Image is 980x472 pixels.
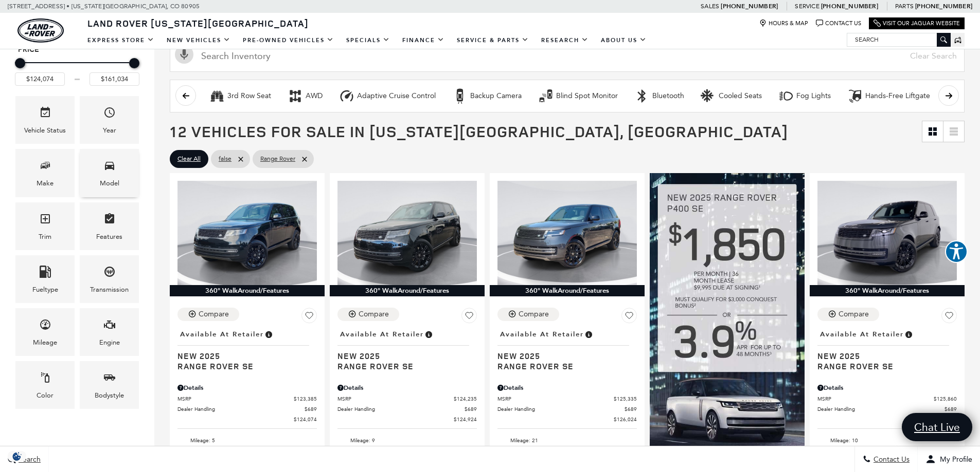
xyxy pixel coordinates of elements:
div: Trim [39,231,51,242]
div: Compare [359,310,389,319]
a: Dealer Handling $689 [497,405,637,413]
span: 12 Vehicles for Sale in [US_STATE][GEOGRAPHIC_DATA], [GEOGRAPHIC_DATA] [170,121,788,142]
span: Engine [103,316,116,337]
span: Available at Retailer [500,329,584,340]
li: Mileage: 10 [817,434,957,447]
li: Mileage: 5 [177,434,317,447]
span: $689 [465,405,477,413]
span: New 2025 [177,351,309,361]
span: Chat Live [909,420,965,434]
section: Click to Open Cookie Consent Modal [5,451,29,462]
div: Fog Lights [778,88,794,104]
a: About Us [595,31,653,49]
div: Blind Spot Monitor [556,91,618,101]
div: Color [37,390,54,401]
a: Hours & Map [759,20,808,27]
div: MakeMake [15,149,75,197]
a: Available at RetailerNew 2025Range Rover SE [177,327,317,371]
h5: Price [18,45,136,54]
div: Backup Camera [470,91,522,101]
span: Fueltype [39,263,51,284]
div: Hands-Free Liftgate [865,91,930,101]
div: 3rd Row Seat [209,88,225,104]
a: Research [535,31,595,49]
a: MSRP $125,860 [817,395,957,403]
a: MSRP $124,235 [337,395,477,403]
div: AWD [306,91,323,101]
span: Range Rover SE [337,361,469,371]
span: $689 [305,405,317,413]
button: Backup CameraBackup Camera [447,85,527,107]
span: Land Rover [US_STATE][GEOGRAPHIC_DATA] [87,17,309,29]
span: $124,924 [454,416,477,423]
div: Pricing Details - Range Rover SE [497,383,637,392]
span: Dealer Handling [337,405,465,413]
div: VehicleVehicle Status [15,96,75,144]
a: Dealer Handling $689 [817,405,957,413]
span: Range Rover [260,153,295,165]
div: YearYear [80,96,139,144]
a: $126,024 [497,416,637,423]
a: Contact Us [816,20,861,27]
div: Vehicle Status [24,125,66,136]
span: $126,024 [614,416,637,423]
div: Compare [519,310,549,319]
button: Open user profile menu [918,446,980,472]
nav: Main Navigation [81,31,653,49]
span: $125,860 [934,395,957,403]
div: 360° WalkAround/Features [330,285,485,296]
div: Year [103,125,116,136]
button: Compare Vehicle [817,308,879,321]
a: Available at RetailerNew 2025Range Rover SE [817,327,957,371]
span: Service [795,3,819,10]
a: MSRP $125,335 [497,395,637,403]
a: Land Rover [US_STATE][GEOGRAPHIC_DATA] [81,17,315,29]
a: Specials [340,31,396,49]
a: Grid View [922,121,943,142]
a: Available at RetailerNew 2025Range Rover SE [497,327,637,371]
div: ModelModel [80,149,139,197]
div: Bluetooth [634,88,650,104]
li: Mileage: 9 [337,434,477,447]
div: Pricing Details - Range Rover SE [337,383,477,392]
button: Explore your accessibility options [945,240,968,263]
button: scroll right [938,85,959,106]
div: 360° WalkAround/Features [170,285,325,296]
div: Transmission [90,284,129,295]
input: Minimum [15,72,65,86]
div: Engine [99,337,120,348]
div: Pricing Details - Range Rover SE [177,383,317,392]
a: Available at RetailerNew 2025Range Rover SE [337,327,477,371]
li: Mileage: 21 [497,434,637,447]
div: TrimTrim [15,202,75,250]
div: Cooled Seats [719,91,762,101]
a: Dealer Handling $689 [177,405,317,413]
button: Hands-Free LiftgateHands-Free Liftgate [842,85,936,107]
img: Land Rover [17,18,64,43]
button: scroll left [175,85,196,106]
a: land-rover [17,18,64,43]
span: Vehicle is in stock and ready for immediate delivery. Due to demand, availability is subject to c... [904,329,913,340]
span: Transmission [103,263,116,284]
div: Backup Camera [452,88,468,104]
button: Blind Spot MonitorBlind Spot Monitor [532,85,623,107]
div: EngineEngine [80,308,139,356]
div: MileageMileage [15,308,75,356]
div: ColorColor [15,361,75,409]
span: Parts [895,3,914,10]
button: 3rd Row Seat3rd Row Seat [204,85,277,107]
span: MSRP [177,395,294,403]
div: Blind Spot Monitor [538,88,554,104]
button: Cooled SeatsCooled Seats [695,85,768,107]
span: MSRP [497,395,614,403]
span: Year [103,104,116,125]
div: 3rd Row Seat [227,91,271,101]
div: Compare [199,310,229,319]
span: Color [39,369,51,390]
span: MSRP [337,395,454,403]
button: Save Vehicle [621,308,637,327]
span: Range Rover SE [177,361,309,371]
span: $689 [625,405,637,413]
span: New 2025 [497,351,629,361]
a: Dealer Handling $689 [337,405,477,413]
